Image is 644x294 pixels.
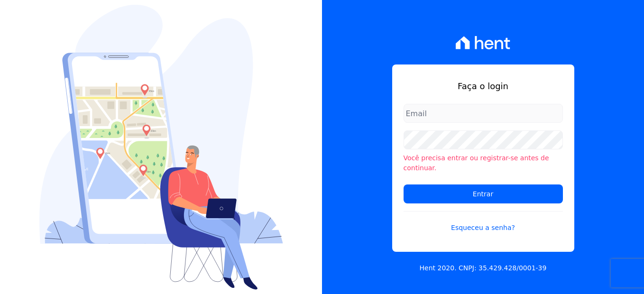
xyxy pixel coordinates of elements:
[404,184,563,203] input: Entrar
[39,5,283,290] img: Login
[404,104,563,123] input: Email
[404,153,563,173] li: Você precisa entrar ou registrar-se antes de continuar.
[420,263,547,273] p: Hent 2020. CNPJ: 35.429.428/0001-39
[404,211,563,233] a: Esqueceu a senha?
[404,80,563,92] h1: Faça o login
